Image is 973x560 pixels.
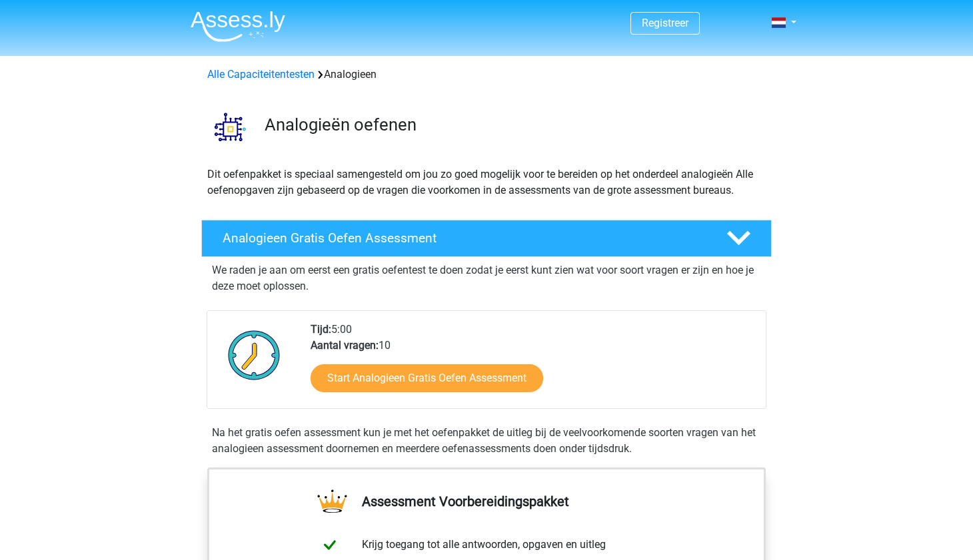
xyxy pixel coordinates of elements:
[642,17,688,29] a: Registreer
[223,230,705,246] h4: Analogieen Gratis Oefen Assessment
[202,67,771,83] div: Analogieen
[207,425,766,457] div: Na het gratis oefen assessment kun je met het oefenpakket de uitleg bij de veelvoorkomende soorte...
[207,68,315,81] a: Alle Capaciteitentesten
[202,99,259,155] img: analogieen
[311,339,379,352] b: Aantal vragen:
[301,322,765,408] div: 5:00 10
[311,364,543,392] a: Start Analogieen Gratis Oefen Assessment
[221,322,288,388] img: Klok
[196,220,777,257] a: Analogieen Gratis Oefen Assessment
[212,262,761,294] p: We raden je aan om eerst een gratis oefentest te doen zodat je eerst kunt zien wat voor soort vra...
[207,166,766,198] p: Dit oefenpakket is speciaal samengesteld om jou zo goed mogelijk voor te bereiden op het onderdee...
[265,115,761,135] h3: Analogieën oefenen
[191,11,285,42] img: Assessly
[311,323,331,336] b: Tijd:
